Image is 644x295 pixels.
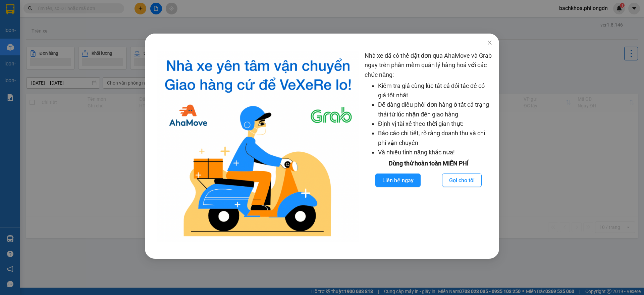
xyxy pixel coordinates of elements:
li: Định vị tài xế theo thời gian thực [378,119,492,129]
li: Và nhiều tính năng khác nữa! [378,148,492,157]
button: Gọi cho tôi [442,174,482,187]
li: Dễ dàng điều phối đơn hàng ở tất cả trạng thái từ lúc nhận đến giao hàng [378,100,492,119]
li: Báo cáo chi tiết, rõ ràng doanh thu và chi phí vận chuyển [378,129,492,148]
button: Liên hệ ngay [375,174,421,187]
button: Close [480,34,499,52]
span: close [487,40,492,45]
div: Dùng thử hoàn toàn MIỄN PHÍ [365,159,492,168]
img: logo [157,51,359,242]
div: Nhà xe đã có thể đặt đơn qua AhaMove và Grab ngay trên phần mềm quản lý hàng hoá với các chức năng: [365,51,492,242]
span: Liên hệ ngay [382,176,414,185]
span: Gọi cho tôi [449,176,475,185]
li: Kiểm tra giá cùng lúc tất cả đối tác để có giá tốt nhất [378,81,492,100]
